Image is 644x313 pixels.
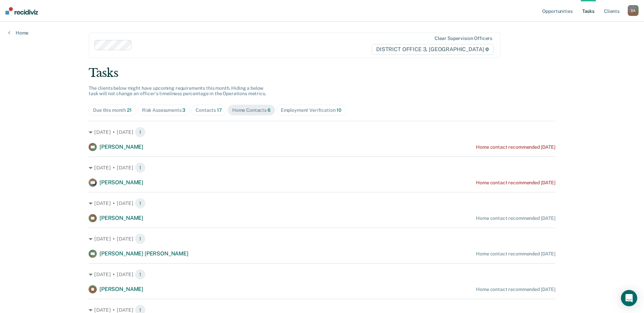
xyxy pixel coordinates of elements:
span: 3 [182,107,185,113]
span: 1 [135,233,146,244]
div: [DATE] • [DATE] 1 [89,127,555,138]
span: [PERSON_NAME] [99,215,143,221]
div: Tasks [89,66,555,80]
span: [PERSON_NAME] [99,144,143,150]
span: [PERSON_NAME] [99,179,143,186]
span: [PERSON_NAME] [PERSON_NAME] [99,250,188,257]
div: Employment Verification [281,107,342,113]
span: [PERSON_NAME] [99,286,143,292]
span: 1 [135,198,146,209]
span: 1 [135,269,146,280]
span: 21 [127,107,132,113]
span: 6 [268,107,271,113]
div: Home contact recommended [DATE] [476,144,555,150]
span: 1 [135,162,146,173]
div: Home Contacts [232,107,271,113]
span: 1 [135,127,146,138]
span: DISTRICT OFFICE 3, [GEOGRAPHIC_DATA] [372,44,494,55]
button: DA [628,5,639,16]
div: Clear supervision officers [435,36,492,41]
div: D A [628,5,639,16]
span: The clients below might have upcoming requirements this month. Hiding a below task will not chang... [89,85,266,97]
span: 10 [336,107,342,113]
img: Recidiviz [5,7,38,15]
div: Due this month [93,107,132,113]
div: Home contact recommended [DATE] [476,215,555,221]
div: [DATE] • [DATE] 1 [89,269,555,280]
div: Home contact recommended [DATE] [476,251,555,257]
div: [DATE] • [DATE] 1 [89,233,555,244]
span: 17 [217,107,222,113]
div: Risk Assessments [142,107,186,113]
div: Contacts [196,107,222,113]
a: Home [8,30,29,36]
div: [DATE] • [DATE] 1 [89,162,555,173]
div: [DATE] • [DATE] 1 [89,198,555,209]
div: Home contact recommended [DATE] [476,287,555,292]
div: Home contact recommended [DATE] [476,180,555,186]
div: Open Intercom Messenger [621,290,637,306]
